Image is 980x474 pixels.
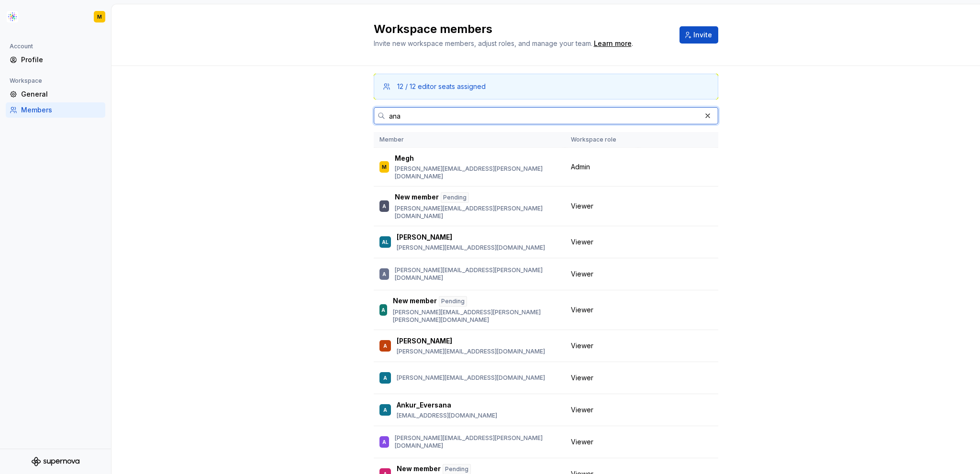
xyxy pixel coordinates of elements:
[571,201,593,211] span: Viewer
[7,11,18,22] img: b2369ad3-f38c-46c1-b2a2-f2452fdbdcd2.png
[385,107,701,124] input: Search in workspace members...
[571,341,593,351] span: Viewer
[32,457,79,466] svg: Supernova Logo
[594,39,632,48] a: Learn more
[397,400,451,410] p: Ankur_Eversana
[374,132,565,148] th: Member
[565,132,638,148] th: Workspace role
[2,6,109,27] button: M
[441,192,469,203] div: Pending
[571,437,593,447] span: Viewer
[21,55,101,65] div: Profile
[383,373,387,383] div: A
[571,373,593,383] span: Viewer
[571,305,593,315] span: Viewer
[395,165,559,180] p: [PERSON_NAME][EMAIL_ADDRESS][PERSON_NAME][DOMAIN_NAME]
[571,269,593,279] span: Viewer
[571,405,593,415] span: Viewer
[382,162,387,172] div: M
[693,30,712,40] span: Invite
[6,41,37,52] div: Account
[383,341,387,351] div: A
[397,348,545,355] p: [PERSON_NAME][EMAIL_ADDRESS][DOMAIN_NAME]
[6,102,105,118] a: Members
[6,87,105,102] a: General
[381,305,385,315] div: A
[97,13,102,21] div: M
[395,205,559,220] p: [PERSON_NAME][EMAIL_ADDRESS][PERSON_NAME][DOMAIN_NAME]
[397,336,452,346] p: [PERSON_NAME]
[383,405,387,415] div: A
[439,296,467,307] div: Pending
[571,237,593,247] span: Viewer
[679,26,718,44] button: Invite
[571,162,590,172] span: Admin
[397,244,545,252] p: [PERSON_NAME][EMAIL_ADDRESS][DOMAIN_NAME]
[397,232,452,242] p: [PERSON_NAME]
[374,22,668,37] h2: Workspace members
[592,40,633,47] span: .
[397,82,486,91] div: 12 / 12 editor seats assigned
[6,75,46,87] div: Workspace
[21,89,101,99] div: General
[6,52,105,67] a: Profile
[397,412,497,419] p: [EMAIL_ADDRESS][DOMAIN_NAME]
[21,105,101,115] div: Members
[393,296,437,307] p: New member
[397,374,545,382] p: [PERSON_NAME][EMAIL_ADDRESS][DOMAIN_NAME]
[382,201,386,211] div: A
[382,237,389,247] div: AL
[374,39,592,47] span: Invite new workspace members, adjust roles, and manage your team.
[382,437,386,447] div: A
[395,192,439,203] p: New member
[393,309,559,324] p: [PERSON_NAME][EMAIL_ADDRESS][PERSON_NAME][PERSON_NAME][DOMAIN_NAME]
[382,269,386,279] div: A
[395,266,559,282] p: [PERSON_NAME][EMAIL_ADDRESS][PERSON_NAME][DOMAIN_NAME]
[395,154,414,163] p: Megh
[395,434,559,450] p: [PERSON_NAME][EMAIL_ADDRESS][PERSON_NAME][DOMAIN_NAME]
